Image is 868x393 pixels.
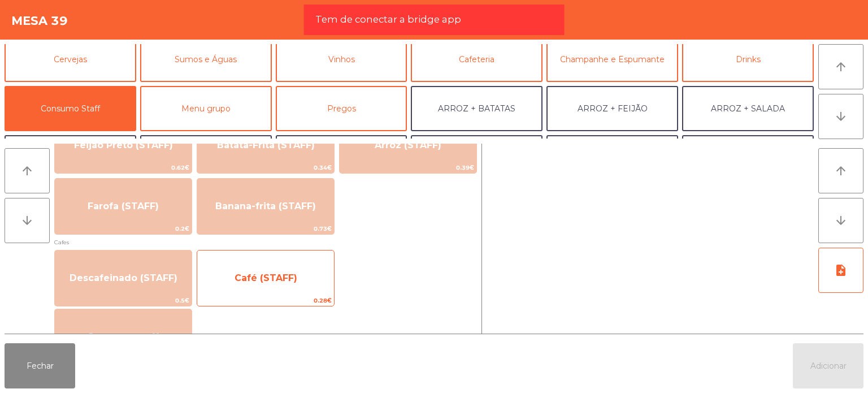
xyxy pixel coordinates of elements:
span: Arroz (STAFF) [375,140,441,150]
span: 0.62€ [55,162,192,173]
button: Vinhos [276,37,407,82]
i: arrow_downward [20,214,34,227]
button: FEIJÃO + SALADA [546,135,678,180]
h4: Mesa 39 [11,12,68,29]
button: ARROZ + ARROZ [5,135,136,180]
button: ARROZ + SALADA [682,86,814,131]
button: Fechar [5,343,75,388]
button: BATATA + BATATA [411,135,542,180]
button: ARROZ + FEIJÃO [546,86,678,131]
i: arrow_upward [834,60,848,74]
button: BATATA + SALADA [276,135,407,180]
span: Seven up staff [88,331,159,342]
i: arrow_upward [834,164,848,178]
button: arrow_downward [818,94,863,139]
button: Sumos e Águas [140,37,272,82]
button: Cervejas [5,37,136,82]
button: arrow_upward [818,44,863,89]
span: Café (STAFF) [235,273,297,283]
span: Feijão Preto (STAFF) [74,140,173,150]
button: Champanhe e Espumante [546,37,678,82]
span: 0.2€ [55,223,192,234]
button: note_add [818,248,863,293]
span: 0.5€ [55,295,192,306]
button: Cafeteria [411,37,542,82]
button: FEIJÃO + FEIJÃO [682,135,814,180]
span: 0.39€ [340,162,476,173]
i: arrow_downward [834,110,848,123]
button: Menu grupo [140,86,272,131]
span: Farofa (STAFF) [88,201,159,211]
span: Tem de conectar a bridge app [315,12,461,27]
button: arrow_upward [818,148,863,193]
span: 0.34€ [197,162,334,173]
button: arrow_downward [5,198,50,243]
button: BATATA + FEIJÃO [140,135,272,180]
span: Descafeinado (STAFF) [70,273,177,283]
button: Pregos [276,86,407,131]
span: Cafes [54,237,477,248]
button: Consumo Staff [5,86,136,131]
i: arrow_downward [834,214,848,227]
span: Batata-Frita (STAFF) [217,140,315,150]
span: 0.28€ [197,295,334,306]
button: arrow_upward [5,148,50,193]
i: note_add [834,264,848,277]
span: 0.73€ [197,223,334,234]
button: arrow_downward [818,198,863,243]
button: ARROZ + BATATAS [411,86,542,131]
i: arrow_upward [20,164,34,178]
button: Drinks [682,37,814,82]
span: Banana-frita (STAFF) [215,201,316,211]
